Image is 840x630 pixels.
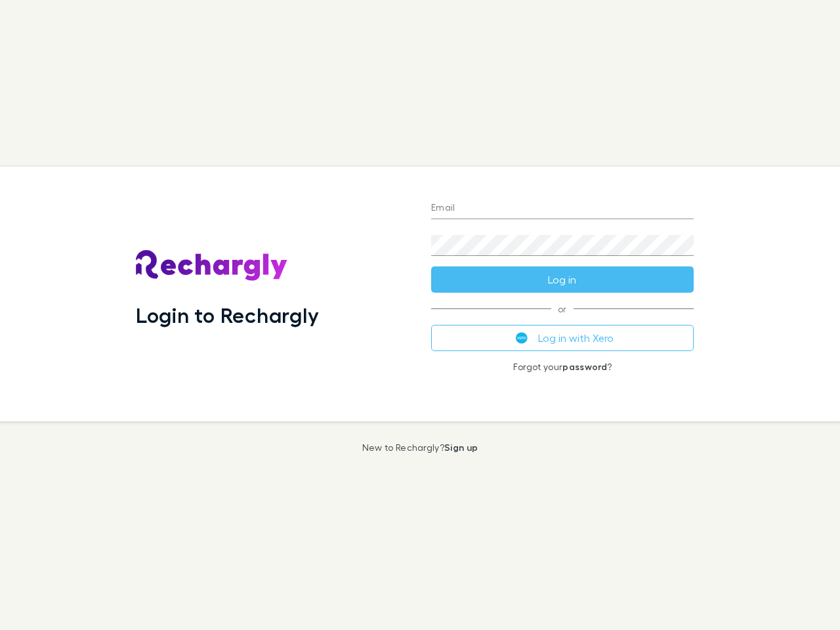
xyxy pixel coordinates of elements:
span: or [431,308,694,309]
p: Forgot your ? [431,362,694,372]
img: Rechargly's Logo [136,250,288,282]
p: New to Rechargly? [362,442,478,453]
a: Sign up [444,442,478,453]
img: Xero's logo [516,332,528,344]
button: Log in [431,266,694,293]
button: Log in with Xero [431,325,694,351]
h1: Login to Rechargly [136,303,319,327]
a: password [562,361,607,372]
